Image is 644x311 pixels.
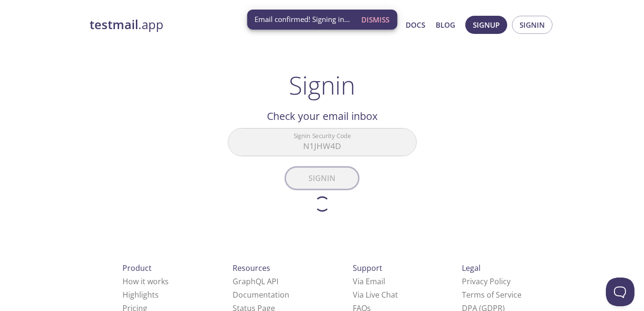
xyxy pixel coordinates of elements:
a: Via Live Chat [353,290,398,300]
a: testmail.app [90,17,314,33]
a: Docs [406,19,425,31]
h2: Check your email inbox [228,108,417,124]
button: Signin [512,16,552,34]
span: Resources [233,263,270,273]
button: Signup [465,16,507,34]
span: Email confirmed! Signing in... [255,14,350,24]
a: GraphQL API [233,276,278,287]
span: Legal [462,263,480,273]
span: Support [353,263,382,273]
button: Dismiss [358,11,393,29]
a: Documentation [233,290,289,300]
h1: Signin [289,71,355,99]
a: Highlights [123,290,159,300]
a: Terms of Service [462,290,521,300]
span: Product [123,263,152,273]
span: Signup [473,19,500,31]
a: How it works [123,276,169,287]
span: Signin [520,19,545,31]
span: Dismiss [361,13,389,26]
iframe: Help Scout Beacon - Open [606,278,634,306]
a: Privacy Policy [462,276,511,287]
strong: testmail [90,16,138,33]
a: Via Email [353,276,385,287]
a: Blog [436,19,455,31]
